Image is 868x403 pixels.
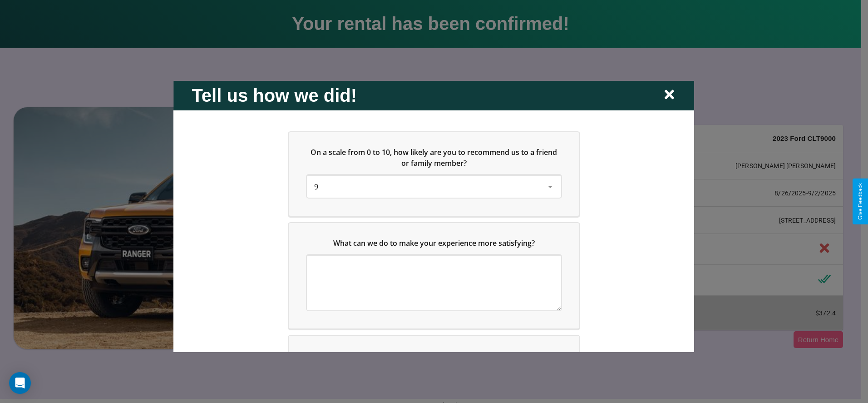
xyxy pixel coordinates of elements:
[192,85,357,105] h2: Tell us how we did!
[289,132,579,215] div: On a scale from 0 to 10, how likely are you to recommend us to a friend or family member?
[316,350,546,360] span: Which of the following features do you value the most in a vehicle?
[307,146,561,168] h5: On a scale from 0 to 10, how likely are you to recommend us to a friend or family member?
[9,372,31,394] div: Open Intercom Messenger
[307,175,561,197] div: On a scale from 0 to 10, how likely are you to recommend us to a friend or family member?
[857,183,863,220] div: Give Feedback
[311,147,559,168] span: On a scale from 0 to 10, how likely are you to recommend us to a friend or family member?
[314,181,318,191] span: 9
[333,238,535,248] span: What can we do to make your experience more satisfying?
